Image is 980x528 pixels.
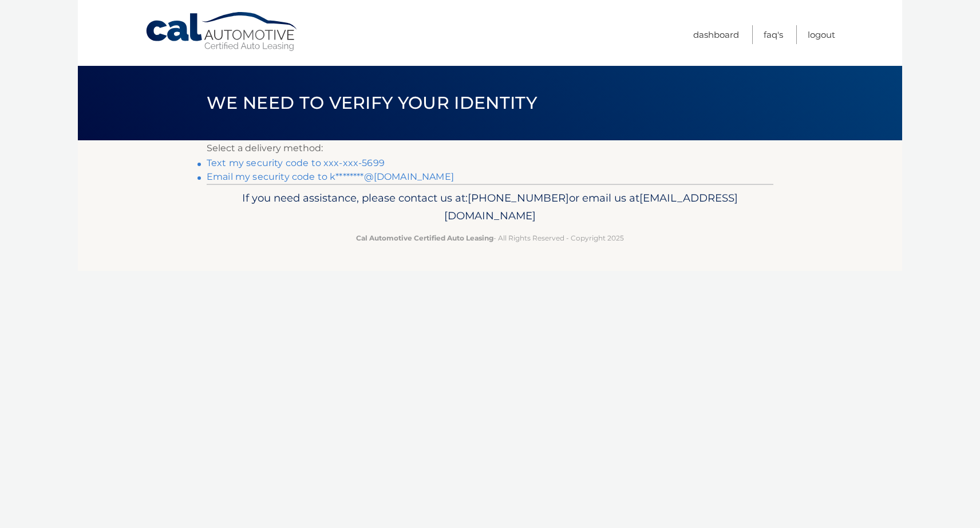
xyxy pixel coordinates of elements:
span: We need to verify your identity [207,92,537,113]
span: [PHONE_NUMBER] [468,191,569,204]
a: FAQ's [764,25,783,44]
p: - All Rights Reserved - Copyright 2025 [214,232,766,244]
a: Cal Automotive [145,11,299,52]
p: Select a delivery method: [207,140,773,156]
p: If you need assistance, please contact us at: or email us at [214,189,766,226]
a: Email my security code to k********@[DOMAIN_NAME] [207,171,454,182]
strong: Cal Automotive Certified Auto Leasing [356,234,493,242]
a: Logout [808,25,835,44]
a: Text my security code to xxx-xxx-5699 [207,157,385,168]
a: Dashboard [693,25,739,44]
